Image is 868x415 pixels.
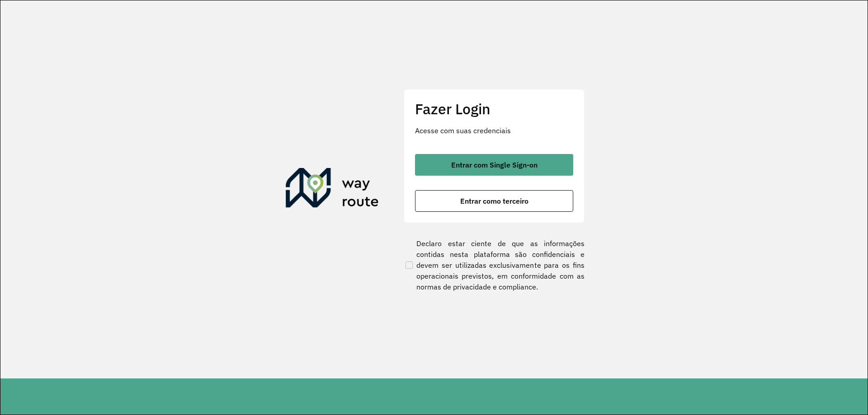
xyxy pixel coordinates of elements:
button: button [415,154,573,176]
h2: Fazer Login [415,100,573,117]
p: Acesse com suas credenciais [415,125,573,136]
label: Declaro estar ciente de que as informações contidas nesta plataforma são confidenciais e devem se... [404,238,585,292]
span: Entrar como terceiro [460,197,528,205]
span: Entrar com Single Sign-on [451,161,538,168]
img: Roteirizador AmbevTech [286,168,379,211]
button: button [415,190,573,212]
